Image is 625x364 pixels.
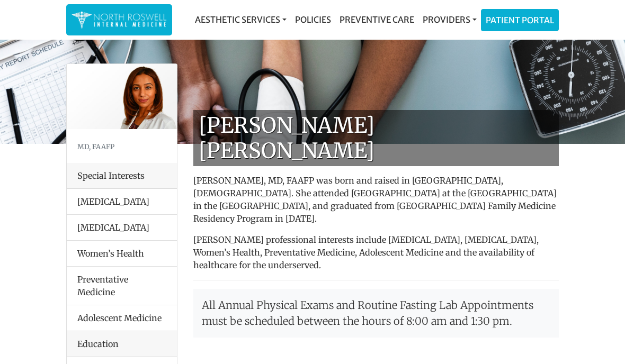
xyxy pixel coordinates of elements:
[193,233,559,271] p: [PERSON_NAME] professional interests include [MEDICAL_DATA], [MEDICAL_DATA], Women’s Health, Prev...
[335,9,418,30] a: Preventive Care
[67,163,177,189] div: Special Interests
[67,240,177,267] li: Women’s Health
[193,289,559,338] p: All Annual Physical Exams and Routine Fasting Lab Appointments must be scheduled between the hour...
[191,9,291,30] a: Aesthetic Services
[67,266,177,305] li: Preventative Medicine
[193,110,559,166] h1: [PERSON_NAME] [PERSON_NAME]
[481,10,558,31] a: Patient Portal
[67,331,177,357] div: Education
[67,189,177,215] li: [MEDICAL_DATA]
[67,305,177,331] li: Adolescent Medicine
[67,214,177,241] li: [MEDICAL_DATA]
[291,9,335,30] a: Policies
[418,9,481,30] a: Providers
[193,174,559,225] p: [PERSON_NAME], MD, FAAFP was born and raised in [GEOGRAPHIC_DATA], [DEMOGRAPHIC_DATA]. She attend...
[67,64,177,129] img: Dr. Farah Mubarak Ali MD, FAAFP
[72,10,167,30] img: North Roswell Internal Medicine
[77,142,114,151] small: MD, FAAFP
